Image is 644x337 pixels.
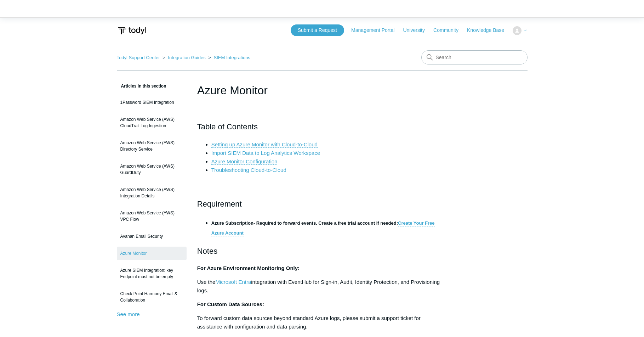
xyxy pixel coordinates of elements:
a: Todyl Support Center [117,55,160,60]
a: Amazon Web Service (AWS) Integration Details [117,183,187,203]
input: Search [421,50,528,64]
a: 1Password SIEM Integration [117,96,187,109]
span: Articles in this section [117,84,166,89]
p: Use the integration with EventHub for Sign-in, Audit, Identity Protection, and Provisioning logs. [197,278,447,295]
img: Todyl Support Center Help Center home page [117,24,147,37]
a: Check Point Harmony Email & Collaboration [117,287,187,307]
h1: Azure Monitor [197,82,447,99]
a: Amazon Web Service (AWS) GuardDuty [117,159,187,179]
h2: Table of Contents [197,120,447,133]
a: Import SIEM Data to Log Analytics Workspace [211,150,320,156]
strong: For Custom Data Sources: [197,301,264,307]
a: Knowledge Base [467,27,511,34]
li: SIEM Integrations [207,55,250,60]
a: Avanan Email Security [117,230,187,243]
li: Todyl Support Center [117,55,161,60]
a: Microsoft Entra [215,279,251,285]
a: Azure Monitor Configuration [211,158,278,165]
a: Amazon Web Service (AWS) CloudTrail Log Ingestion [117,113,187,133]
strong: Azure Subscription [211,220,253,226]
a: Setting up Azure Monitor with Cloud-to-Cloud [211,141,318,148]
a: Azure Monitor [117,247,187,260]
a: Integration Guides [168,55,205,60]
p: To forward custom data sources beyond standard Azure logs, please submit a support ticket for ass... [197,314,447,331]
h2: Notes [197,245,447,257]
a: Troubleshooting Cloud-to-Cloud [211,167,286,173]
a: University [403,27,432,34]
a: Management Portal [351,27,401,34]
a: Submit a Request [291,24,344,36]
a: SIEM Integrations [214,55,250,60]
a: Amazon Web Service (AWS) VPC Flow [117,206,187,226]
li: Integration Guides [161,55,207,60]
a: Amazon Web Service (AWS) Directory Service [117,136,187,156]
a: See more [117,311,140,317]
a: Azure SIEM Integration: key Endpoint must not be empty [117,264,187,283]
a: Community [433,27,466,34]
strong: For Azure Environment Monitoring Only: [197,265,300,271]
span: - Required to forward events. Create a free trial account if needed: [211,220,398,226]
h2: Requirement [197,198,447,210]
